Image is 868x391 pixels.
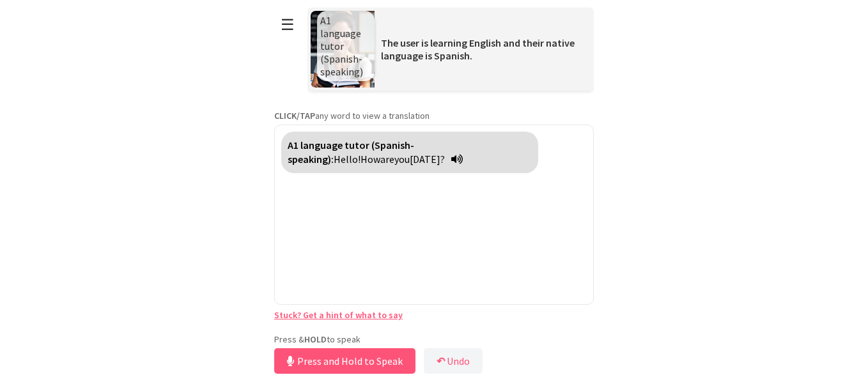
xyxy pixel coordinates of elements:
[281,132,538,173] div: Click to translate
[424,348,483,374] button: ↶Undo
[304,333,327,345] strong: HOLD
[288,139,414,165] strong: A1 language tutor (Spanish-speaking):
[274,333,594,345] p: Press & to speak
[320,14,363,78] span: A1 language tutor (Spanish-speaking)
[380,153,394,165] span: are
[274,348,415,374] button: Press and Hold to Speak
[274,8,301,41] button: ☰
[311,11,375,88] img: Scenario Image
[410,153,445,165] span: [DATE]?
[360,153,380,165] span: How
[274,110,315,121] strong: CLICK/TAP
[274,110,594,121] p: any word to view a translation
[274,309,403,321] a: Stuck? Get a hint of what to say
[394,153,410,165] span: you
[381,36,575,62] span: The user is learning English and their native language is Spanish.
[437,355,445,367] b: ↶
[334,153,360,165] span: Hello!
